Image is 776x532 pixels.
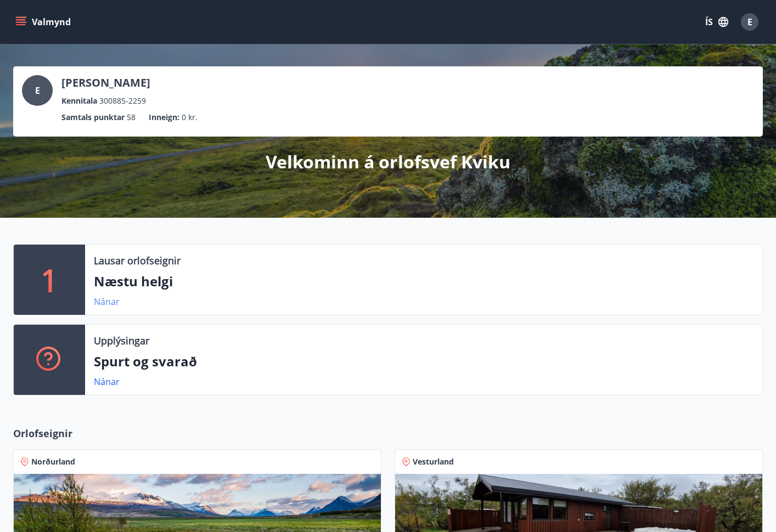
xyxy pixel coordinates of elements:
p: Kennitala [61,95,97,107]
span: E [35,84,40,97]
p: Inneign : [149,111,179,123]
p: 1 [41,259,58,301]
span: Orlofseignir [13,426,72,440]
p: Lausar orlofseignir [94,253,181,268]
p: Næstu helgi [94,272,753,291]
span: Norðurland [31,456,75,467]
span: 58 [127,111,136,123]
p: Upplýsingar [94,333,149,348]
a: Nánar [94,296,120,308]
span: E [747,16,752,28]
button: E [736,9,763,35]
span: 0 kr. [182,111,198,123]
button: menu [13,12,75,32]
p: [PERSON_NAME] [61,75,150,90]
span: 300885-2259 [99,95,146,107]
p: Spurt og svarað [94,352,753,371]
button: ÍS [699,12,734,32]
span: Vesturland [413,456,454,467]
p: Samtals punktar [61,111,125,123]
a: Nánar [94,376,120,388]
p: Velkominn á orlofsvef Kviku [266,150,510,174]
